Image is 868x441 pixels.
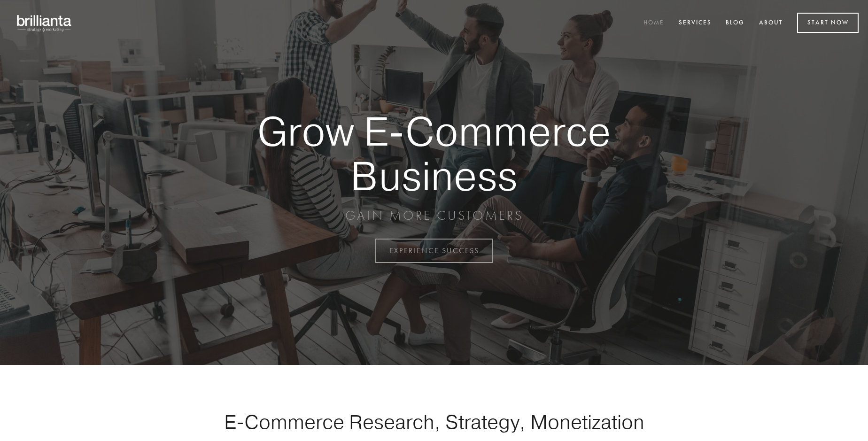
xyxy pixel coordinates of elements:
a: EXPERIENCE SUCCESS [375,239,493,263]
p: GAIN MORE CUSTOMERS [225,207,643,224]
a: Start Now [797,13,859,33]
img: brillianta - research, strategy, marketing [9,9,80,37]
a: About [753,15,789,31]
a: Home [637,15,670,31]
strong: Grow E-Commerce Business [225,109,643,198]
h1: E-Commerce Research, Strategy, Monetization [194,410,674,433]
a: Blog [720,15,751,31]
a: Services [673,15,718,31]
